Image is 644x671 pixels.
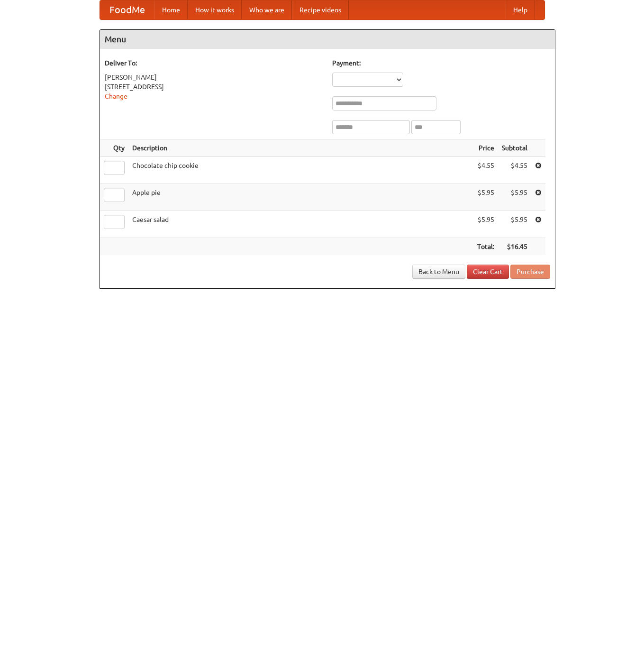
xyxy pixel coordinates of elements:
[498,238,531,256] th: $16.45
[292,0,349,19] a: Recipe videos
[332,58,550,68] h5: Payment:
[100,0,154,19] a: FoodMe
[100,139,128,157] th: Qty
[128,184,473,211] td: Apple pie
[100,30,555,49] h4: Menu
[242,0,292,19] a: Who we are
[473,211,498,238] td: $5.95
[473,157,498,184] td: $4.55
[498,211,531,238] td: $5.95
[128,157,473,184] td: Chocolate chip cookie
[128,211,473,238] td: Caesar salad
[473,139,498,157] th: Price
[510,265,550,279] button: Purchase
[498,184,531,211] td: $5.95
[506,0,535,19] a: Help
[473,184,498,211] td: $5.95
[498,157,531,184] td: $4.55
[498,139,531,157] th: Subtotal
[105,92,127,100] a: Change
[188,0,242,19] a: How it works
[412,265,465,279] a: Back to Menu
[105,58,323,68] h5: Deliver To:
[473,238,498,256] th: Total:
[105,82,323,92] div: [STREET_ADDRESS]
[154,0,188,19] a: Home
[105,73,323,82] div: [PERSON_NAME]
[128,139,473,157] th: Description
[467,265,509,279] a: Clear Cart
